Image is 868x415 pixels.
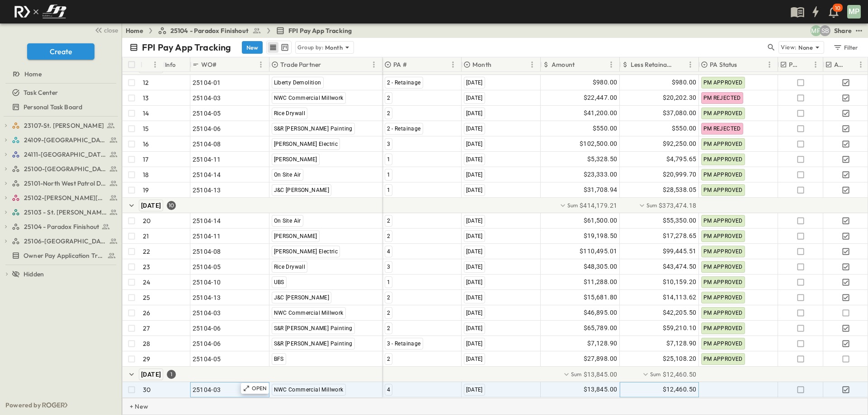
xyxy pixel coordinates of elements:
a: 23107-St. [PERSON_NAME] [12,119,118,132]
span: $110,495.01 [580,246,617,256]
span: 2 [387,356,390,362]
span: 25106-St. Andrews Parking Lot [24,237,107,246]
span: 25104-05 [193,354,221,364]
span: S&R [PERSON_NAME] Painting [274,340,353,347]
span: $59,210.10 [663,323,697,333]
span: 2 [387,218,390,224]
span: $7,128.90 [587,338,618,349]
span: $42,205.50 [663,308,697,318]
a: Home [2,68,118,80]
span: $20,999.70 [663,169,697,180]
button: Sort [803,60,813,70]
span: 2 [387,294,390,301]
span: PM APPROVED [703,325,743,331]
button: Sort [493,60,503,70]
p: FPI Pay App Tracking [142,41,231,54]
button: kanban view [279,42,290,53]
span: [PERSON_NAME] Electric [274,248,338,255]
p: 28 [143,339,150,348]
span: 25104-14 [193,216,221,225]
span: $22,447.00 [584,93,618,103]
span: PM APPROVED [703,279,743,285]
span: $19,198.50 [584,231,618,241]
span: 25104-08 [193,140,221,149]
span: [PERSON_NAME] Electric [274,141,338,147]
span: 1 [387,187,390,193]
div: 25102-Christ The Redeemer Anglican Churchtest [2,191,120,205]
a: Home [126,26,143,35]
p: Amount [552,60,575,69]
button: Menu [685,59,696,70]
span: 1 [387,279,390,285]
div: table view [266,41,292,54]
span: $13,845.00 [584,384,618,395]
span: 4 [387,248,390,255]
span: 1 [387,156,390,163]
button: Filter [830,41,861,54]
span: 2 [387,310,390,316]
div: Owner Pay Application Trackingtest [2,248,120,263]
img: c8d7d1ed905e502e8f77bf7063faec64e13b34fdb1f2bdd94b0e311fc34f8000.png [11,2,70,21]
span: [DATE] [466,248,483,255]
div: Share [834,26,852,35]
span: PM APPROVED [703,141,743,147]
span: close [104,26,118,35]
span: FPI Pay App Tracking [288,26,352,35]
p: WO# [201,60,217,69]
a: Personal Task Board [2,101,118,113]
span: Owner Pay Application Tracking [24,251,104,260]
span: 2 - Retainage [387,126,421,132]
button: Menu [764,59,775,70]
button: Sort [409,60,419,70]
span: 25104-06 [193,339,221,348]
span: [DATE] [466,264,483,270]
p: 30 [143,385,151,394]
span: $41,200.00 [584,108,618,118]
span: 2 - Retainage [387,79,421,86]
span: $27,898.00 [584,354,618,364]
p: 20 [143,216,151,225]
span: PM APPROVED [703,264,743,270]
div: Monica Pruteanu (mpruteanu@fpibuilders.com) [811,25,821,36]
span: Rice Drywall [274,110,306,117]
span: [DATE] [466,187,483,193]
span: [PERSON_NAME] [274,233,317,239]
span: S&R [PERSON_NAME] Painting [274,126,353,132]
span: 25104-06 [193,124,221,133]
span: [DATE] [466,218,483,224]
p: None [798,43,813,52]
span: PM APPROVED [703,356,743,362]
span: $65,789.00 [584,323,618,333]
button: close [91,23,120,36]
p: 25 [143,293,150,302]
span: UBS [274,279,284,285]
p: 10 [835,5,840,12]
span: NWC Commercial Millwork [274,95,344,101]
span: 25104-13 [193,293,221,302]
div: 24111-[GEOGRAPHIC_DATA]test [2,147,120,162]
button: Menu [606,59,617,70]
div: 24109-St. Teresa of Calcutta Parish Halltest [2,133,120,147]
div: 25106-St. Andrews Parking Lottest [2,234,120,248]
span: $373,474.18 [659,201,696,210]
span: PM APPROVED [703,187,743,193]
p: 16 [143,140,149,149]
a: 25102-Christ The Redeemer Anglican Church [12,191,118,204]
button: Sort [323,60,333,70]
button: Sort [739,60,749,70]
span: [DATE] [466,79,483,86]
span: Liberty Demolition [274,79,321,86]
p: PA Status [710,60,737,69]
p: 13 [143,93,149,103]
a: Owner Pay Application Tracking [2,249,118,262]
span: 25104-03 [193,385,221,394]
span: PM APPROVED [703,294,743,301]
p: 19 [143,186,149,195]
span: 3 [387,141,390,147]
span: BFS [274,356,284,362]
a: Task Center [2,86,118,99]
span: PM APPROVED [703,248,743,255]
button: Menu [527,59,538,70]
button: Menu [448,59,458,70]
span: Personal Task Board [24,103,82,112]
